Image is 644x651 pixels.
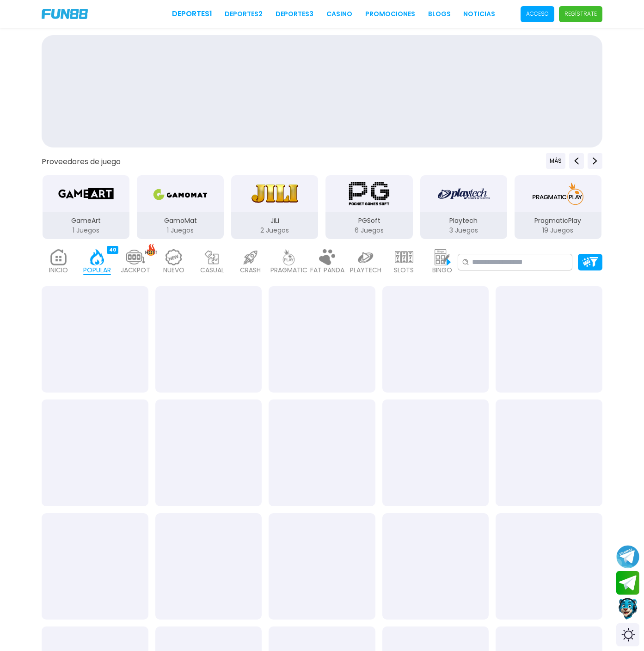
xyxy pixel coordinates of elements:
div: Switch theme [616,623,639,646]
p: 6 Juegos [325,226,412,235]
p: POPULAR [83,265,111,275]
p: JiLi [231,216,318,226]
a: Deportes2 [225,9,263,19]
p: PGSoft [325,216,412,226]
img: GamoMat [151,181,209,207]
img: PGSoft [340,181,398,207]
p: CASUAL [200,265,224,275]
img: Platform Filter [582,257,598,267]
img: jackpot_light.webp [126,249,145,265]
img: JiLi [245,181,304,207]
a: BLOGS [428,9,451,19]
a: Deportes1 [172,8,212,19]
img: slots_light.webp [395,249,413,265]
p: PLAYTECH [350,265,381,275]
button: Previous providers [569,153,584,169]
img: Playtech [438,181,490,207]
p: SLOTS [394,265,414,275]
p: 1 Juegos [43,226,129,235]
p: 3 Juegos [420,226,507,235]
img: PragmaticPlay [529,181,587,207]
img: bingo_light.webp [433,249,452,265]
img: fat_panda_light.webp [318,249,337,265]
p: BINGO [432,265,452,275]
img: pragmatic_light.webp [280,249,298,265]
button: Proveedores de juego [42,157,121,166]
img: GameArt [57,181,115,207]
p: 19 Juegos [515,226,601,235]
a: CASINO [326,9,352,19]
a: Deportes3 [276,9,313,19]
button: Contact customer service [616,597,639,621]
button: JiLi [227,174,322,240]
a: Promociones [365,9,415,19]
img: playtech_light.webp [356,249,375,265]
button: Previous providers [546,153,565,169]
a: NOTICIAS [463,9,495,19]
button: GamoMat [133,174,227,240]
button: Playtech [417,174,511,240]
img: hot [145,244,157,256]
button: GameArt [39,174,133,240]
img: casual_light.webp [203,249,221,265]
button: Join telegram [616,571,639,595]
button: PragmaticPlay [511,174,605,240]
p: 1 Juegos [137,226,224,235]
img: Company Logo [42,9,88,19]
p: GameArt [43,216,129,226]
p: Regístrate [564,10,597,18]
p: 2 Juegos [231,226,318,235]
p: GamoMat [137,216,224,226]
p: Acceso [526,10,549,18]
button: Next providers [588,153,602,169]
img: new_light.webp [165,249,183,265]
div: 40 [107,246,118,254]
p: Playtech [420,216,507,226]
p: JACKPOT [121,265,150,275]
p: CRASH [240,265,261,275]
p: NUEVO [163,265,184,275]
p: PRAGMATIC [270,265,307,275]
p: PragmaticPlay [515,216,601,226]
p: FAT PANDA [310,265,344,275]
img: crash_light.webp [241,249,260,265]
img: popular_active.webp [88,249,106,265]
img: home_light.webp [49,249,68,265]
p: INICIO [49,265,68,275]
button: Join telegram channel [616,545,639,569]
button: PGSoft [322,174,416,240]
